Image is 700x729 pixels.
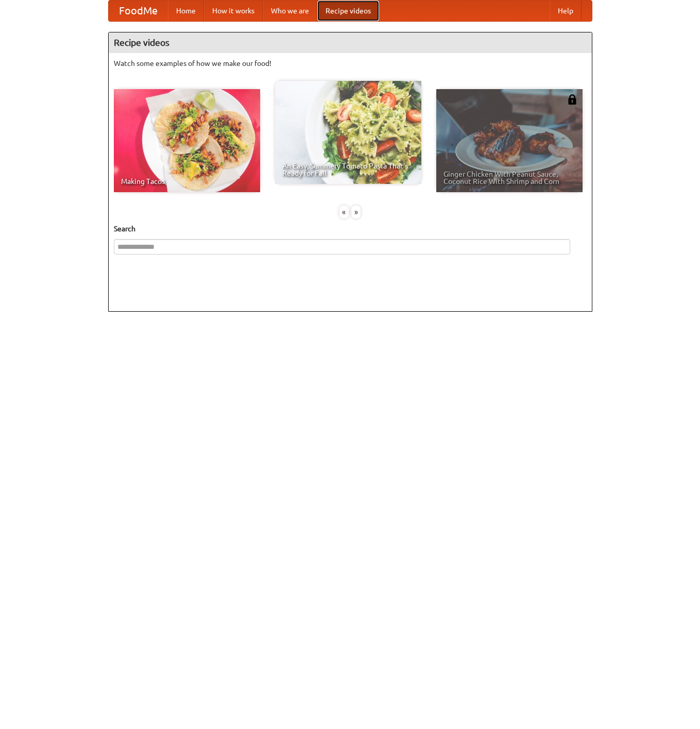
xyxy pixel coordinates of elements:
a: Who we are [263,1,317,21]
span: Making Tacos [121,178,253,185]
a: An Easy, Summery Tomato Pasta That's Ready for Fall [275,81,421,184]
a: Recipe videos [317,1,379,21]
img: 483408.png [567,94,577,105]
h5: Search [114,224,587,234]
div: « [339,206,349,218]
h4: Recipe videos [109,32,592,53]
a: Help [550,1,582,21]
div: » [351,206,361,218]
a: How it works [204,1,263,21]
span: An Easy, Summery Tomato Pasta That's Ready for Fall [282,162,414,177]
a: Making Tacos [114,89,260,192]
a: FoodMe [109,1,168,21]
a: Home [168,1,204,21]
p: Watch some examples of how we make our food! [114,58,587,69]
